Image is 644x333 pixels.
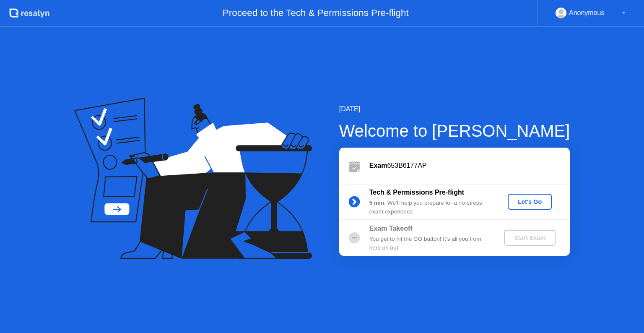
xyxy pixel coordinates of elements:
div: : We’ll help you prepare for a no-stress exam experience [369,199,490,216]
div: 653B6177AP [369,161,570,171]
div: You get to hit the GO button! It’s all you from here on out [369,235,490,252]
div: [DATE] [339,104,570,114]
div: Welcome to [PERSON_NAME] [339,118,570,143]
div: ▼ [622,8,626,18]
b: Tech & Permissions Pre-flight [369,189,464,196]
div: Let's Go [511,198,548,205]
div: Start Exam [507,234,552,241]
b: 5 min [369,200,384,206]
button: Start Exam [504,230,556,246]
button: Let's Go [508,194,552,210]
b: Exam [369,162,387,169]
div: Anonymous [569,8,605,18]
b: Exam Takeoff [369,225,413,232]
